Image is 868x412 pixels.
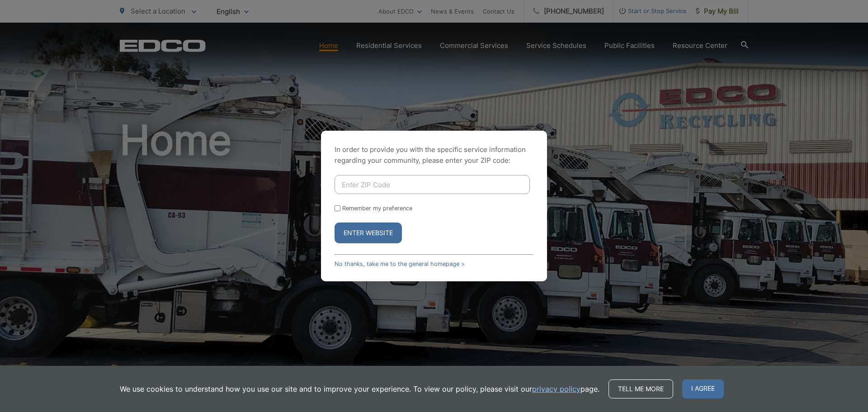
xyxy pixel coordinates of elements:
[335,144,533,166] p: In order to provide you with the specific service information regarding your community, please en...
[335,260,465,267] a: No thanks, take me to the general homepage >
[342,205,412,212] label: Remember my preference
[335,175,530,194] input: Enter ZIP Code
[682,379,724,398] span: I agree
[532,384,580,394] a: privacy policy
[120,384,599,394] p: We use cookies to understand how you use our site and to improve your experience. To view our pol...
[609,379,673,398] a: Tell me more
[335,223,402,243] button: Enter Website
